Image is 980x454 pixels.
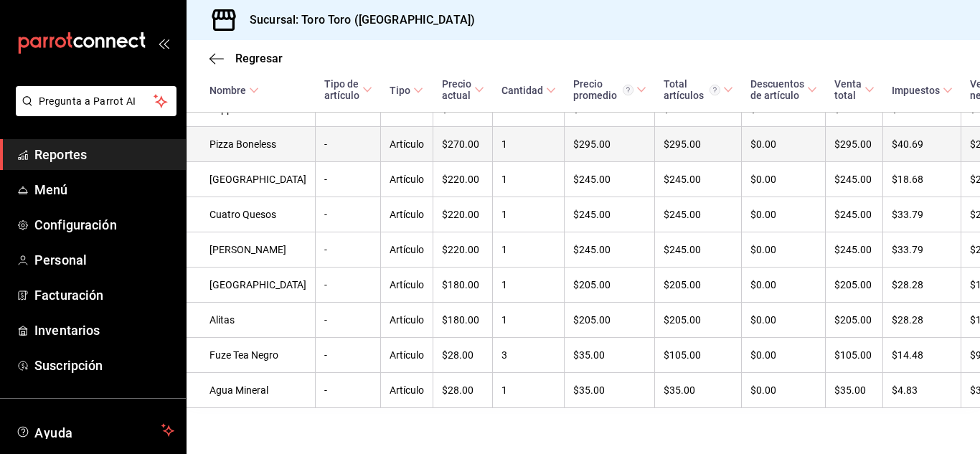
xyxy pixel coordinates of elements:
[493,338,565,373] td: 3
[655,268,742,303] td: $205.00
[433,197,493,232] td: $220.00
[381,373,433,408] td: Artículo
[187,162,316,197] td: [GEOGRAPHIC_DATA]
[742,268,826,303] td: $0.00
[565,162,655,197] td: $245.00
[834,78,875,101] span: Venta total
[316,303,381,338] td: -
[664,78,733,101] span: Total artículos
[655,232,742,268] td: $245.00
[565,268,655,303] td: $205.00
[381,338,433,373] td: Artículo
[187,232,316,268] td: [PERSON_NAME]
[34,250,174,270] span: Personal
[34,285,174,305] span: Facturación
[573,78,646,101] span: Precio promedio
[883,268,961,303] td: $28.28
[235,52,283,65] span: Regresar
[655,338,742,373] td: $105.00
[565,303,655,338] td: $205.00
[883,127,961,162] td: $40.69
[655,303,742,338] td: $205.00
[442,78,484,101] span: Precio actual
[433,268,493,303] td: $180.00
[316,268,381,303] td: -
[710,85,720,95] svg: El total artículos considera cambios de precios en los artículos así como costos adicionales por ...
[565,338,655,373] td: $35.00
[883,338,961,373] td: $14.48
[493,197,565,232] td: 1
[501,85,543,96] div: Cantidad
[34,321,174,340] span: Inventarios
[826,197,883,232] td: $245.00
[826,373,883,408] td: $35.00
[892,85,940,96] div: Impuestos
[433,338,493,373] td: $28.00
[826,162,883,197] td: $245.00
[16,86,176,116] button: Pregunta a Parrot AI
[883,162,961,197] td: $18.68
[742,338,826,373] td: $0.00
[493,232,565,268] td: 1
[187,338,316,373] td: Fuze Tea Negro
[187,197,316,232] td: Cuatro Quesos
[390,85,410,96] div: Tipo
[664,78,720,101] div: Total artículos
[655,197,742,232] td: $245.00
[493,268,565,303] td: 1
[316,338,381,373] td: -
[381,197,433,232] td: Artículo
[324,78,359,101] div: Tipo de artículo
[187,373,316,408] td: Agua Mineral
[883,303,961,338] td: $28.28
[742,373,826,408] td: $0.00
[381,162,433,197] td: Artículo
[316,232,381,268] td: -
[742,127,826,162] td: $0.00
[573,78,633,101] div: Precio promedio
[834,78,862,101] div: Venta total
[187,303,316,338] td: Alitas
[883,373,961,408] td: $4.83
[493,303,565,338] td: 1
[209,52,283,65] button: Regresar
[433,373,493,408] td: $28.00
[34,422,156,439] span: Ayuda
[742,303,826,338] td: $0.00
[826,303,883,338] td: $205.00
[433,232,493,268] td: $220.00
[209,85,246,96] div: Nombre
[655,162,742,197] td: $245.00
[316,197,381,232] td: -
[493,162,565,197] td: 1
[493,127,565,162] td: 1
[442,78,471,101] div: Precio actual
[10,104,176,119] a: Pregunta a Parrot AI
[655,373,742,408] td: $35.00
[826,232,883,268] td: $245.00
[750,78,804,101] div: Descuentos de artículo
[565,373,655,408] td: $35.00
[565,197,655,232] td: $245.00
[209,85,259,96] span: Nombre
[892,85,953,96] span: Impuestos
[433,127,493,162] td: $270.00
[883,197,961,232] td: $33.79
[158,37,169,49] button: open_drawer_menu
[826,268,883,303] td: $205.00
[390,85,423,96] span: Tipo
[381,232,433,268] td: Artículo
[742,162,826,197] td: $0.00
[187,127,316,162] td: Pizza Boneless
[433,162,493,197] td: $220.00
[883,232,961,268] td: $33.79
[238,11,475,29] h3: Sucursal: Toro Toro ([GEOGRAPHIC_DATA])
[34,145,174,164] span: Reportes
[316,127,381,162] td: -
[565,232,655,268] td: $245.00
[316,373,381,408] td: -
[34,180,174,199] span: Menú
[501,85,556,96] span: Cantidad
[826,127,883,162] td: $295.00
[655,127,742,162] td: $295.00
